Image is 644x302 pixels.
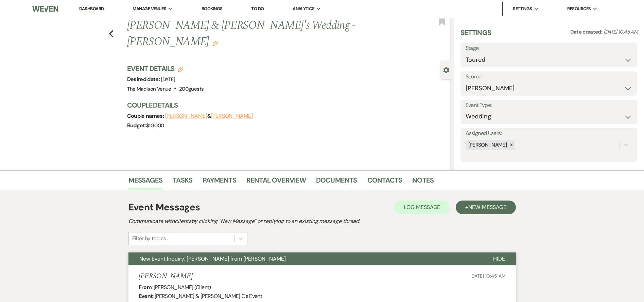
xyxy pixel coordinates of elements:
[443,67,449,73] button: Close lead details
[513,5,532,12] span: Settings
[132,234,169,243] div: Filter by topics...
[165,113,253,119] span: &
[127,18,383,50] h1: [PERSON_NAME] & [PERSON_NAME]'s Wedding - [PERSON_NAME]
[404,204,440,211] span: Log Message
[139,284,152,291] b: From
[139,292,153,300] b: Event
[394,201,450,214] button: Log Message
[460,28,491,43] h3: Settings
[570,29,604,35] span: Date created:
[133,5,166,12] span: Manage Venues
[165,113,207,119] button: [PERSON_NAME]
[412,175,434,190] a: Notes
[32,2,58,16] img: Weven Logo
[567,5,591,12] span: Resources
[203,175,236,190] a: Payments
[173,175,192,190] a: Tasks
[456,201,516,214] button: +New Message
[466,140,508,150] div: [PERSON_NAME]
[246,175,306,190] a: Rental Overview
[604,29,638,35] span: [DATE] 10:45 AM
[316,175,357,190] a: Documents
[466,100,632,110] label: Event Type:
[161,76,175,83] span: [DATE]
[212,40,218,46] button: Edit
[211,113,253,119] button: [PERSON_NAME]
[468,204,506,211] span: New Message
[127,64,204,73] h3: Event Details
[470,273,506,279] span: [DATE] 10:45 AM
[139,255,286,262] span: New Event Inquiry: [PERSON_NAME] from [PERSON_NAME]
[139,272,193,281] h5: [PERSON_NAME]
[202,6,223,12] a: Bookings
[466,129,632,138] label: Assigned Users:
[466,72,632,82] label: Source:
[127,76,161,83] span: Desired date:
[493,255,505,262] span: Hide
[127,86,171,92] span: The Madison Venue
[367,175,402,190] a: Contacts
[127,112,165,119] span: Couple names:
[466,43,632,53] label: Stage:
[179,86,204,92] span: 200 guests
[128,175,163,190] a: Messages
[127,122,146,129] span: Budget:
[128,217,516,225] h2: Communicate with clients by clicking "New Message" or replying to an existing message thread.
[128,252,482,265] button: New Event Inquiry: [PERSON_NAME] from [PERSON_NAME]
[251,6,264,12] a: To Do
[482,252,516,265] button: Hide
[79,6,104,12] a: Dashboard
[127,100,444,110] h3: Couple Details
[146,122,164,129] span: $10,000
[128,200,200,214] h1: Event Messages
[293,5,314,12] span: Analytics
